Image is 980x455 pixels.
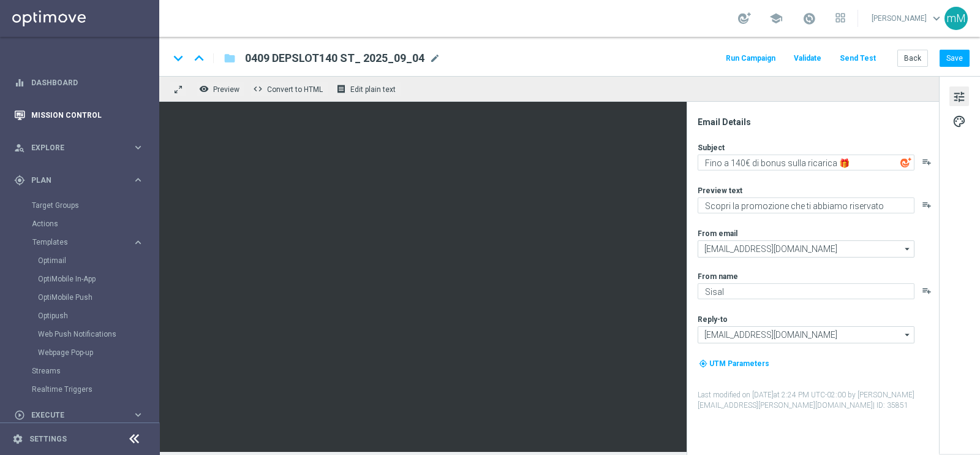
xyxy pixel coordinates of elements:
[333,81,401,97] button: receipt Edit plain text
[794,54,821,63] span: Validate
[900,157,911,168] img: optiGenie.svg
[13,410,145,420] button: play_circle_outline Execute keyboard_arrow_right
[38,343,158,362] div: Webpage Pop-up
[31,66,144,99] a: Dashboard
[13,175,145,185] button: gps_fixed Plan keyboard_arrow_right
[32,362,158,380] div: Streams
[949,86,969,106] button: tune
[873,401,908,410] span: | ID: 35851
[31,411,132,419] span: Execute
[13,78,145,88] button: equalizer Dashboard
[949,111,969,131] button: palette
[792,50,823,67] button: Validate
[897,50,928,67] button: Back
[267,85,323,94] span: Convert to HTML
[132,237,144,248] i: keyboard_arrow_right
[698,229,737,239] label: From email
[38,270,158,288] div: OptiMobile In-App
[14,99,144,131] div: Mission Control
[709,359,769,368] span: UTM Parameters
[38,307,158,325] div: Optipush
[922,286,932,296] button: playlist_add
[350,85,396,94] span: Edit plain text
[38,274,127,284] a: OptiMobile In-App
[698,390,938,411] label: Last modified on [DATE] at 2:24 PM UTC-02:00 by [PERSON_NAME][EMAIL_ADDRESS][PERSON_NAME][DOMAIN_...
[698,326,914,343] input: Select
[838,50,878,67] button: Send Test
[698,272,738,281] label: From name
[952,113,966,129] span: palette
[169,49,187,67] i: keyboard_arrow_down
[769,12,783,25] span: school
[12,434,23,445] i: settings
[32,384,127,394] a: Realtime Triggers
[190,49,208,67] i: keyboard_arrow_up
[245,51,424,66] span: 0409 DEPSLOT140 ST_ 2025_09_04
[213,85,239,94] span: Preview
[32,239,120,246] span: Templates
[32,366,127,376] a: Streams
[199,84,209,94] i: remove_red_eye
[32,219,127,229] a: Actions
[38,288,158,307] div: OptiMobile Push
[32,196,158,215] div: Target Groups
[38,329,127,339] a: Web Push Notifications
[31,99,144,131] a: Mission Control
[32,201,127,210] a: Target Groups
[32,380,158,399] div: Realtime Triggers
[14,66,144,99] div: Dashboard
[32,237,145,247] button: Templates keyboard_arrow_right
[13,143,145,153] button: person_search Explore keyboard_arrow_right
[32,239,132,246] div: Templates
[224,51,236,66] i: folder
[132,174,144,186] i: keyboard_arrow_right
[38,348,127,357] a: Webpage Pop-up
[14,142,25,153] i: person_search
[38,292,127,302] a: OptiMobile Push
[29,435,67,443] a: Settings
[952,89,966,105] span: tune
[902,241,914,257] i: arrow_drop_down
[38,256,127,266] a: Optimail
[698,117,938,128] div: Email Details
[14,410,25,421] i: play_circle_outline
[14,142,132,153] div: Explore
[32,233,158,362] div: Templates
[31,177,132,184] span: Plan
[698,143,725,153] label: Subject
[698,357,771,370] button: my_location UTM Parameters
[698,240,914,258] input: Select
[31,144,132,151] span: Explore
[698,315,728,324] label: Reply-to
[14,175,25,186] i: gps_fixed
[132,142,144,153] i: keyboard_arrow_right
[940,50,970,67] button: Save
[944,7,968,30] div: mM
[930,12,943,25] span: keyboard_arrow_down
[32,215,158,233] div: Actions
[724,50,777,67] button: Run Campaign
[38,325,158,343] div: Web Push Notifications
[922,200,932,210] button: playlist_add
[902,327,914,343] i: arrow_drop_down
[38,251,158,270] div: Optimail
[13,110,145,120] button: Mission Control
[699,359,707,368] i: my_location
[14,410,132,421] div: Execute
[336,84,346,94] i: receipt
[14,175,132,186] div: Plan
[253,84,263,94] span: code
[132,409,144,421] i: keyboard_arrow_right
[250,81,328,97] button: code Convert to HTML
[922,157,932,167] button: playlist_add
[698,186,742,196] label: Preview text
